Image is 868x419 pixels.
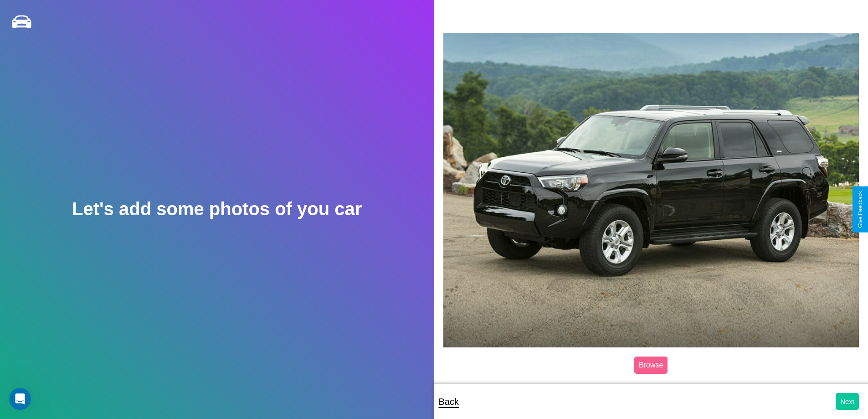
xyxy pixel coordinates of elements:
h2: Let's add some photos of you car [72,199,362,219]
div: Give Feedback [857,191,863,228]
label: Browse [634,357,668,374]
button: Next [836,393,859,410]
p: Back [439,393,459,410]
img: posted [443,33,859,347]
iframe: Intercom live chat [9,388,31,410]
